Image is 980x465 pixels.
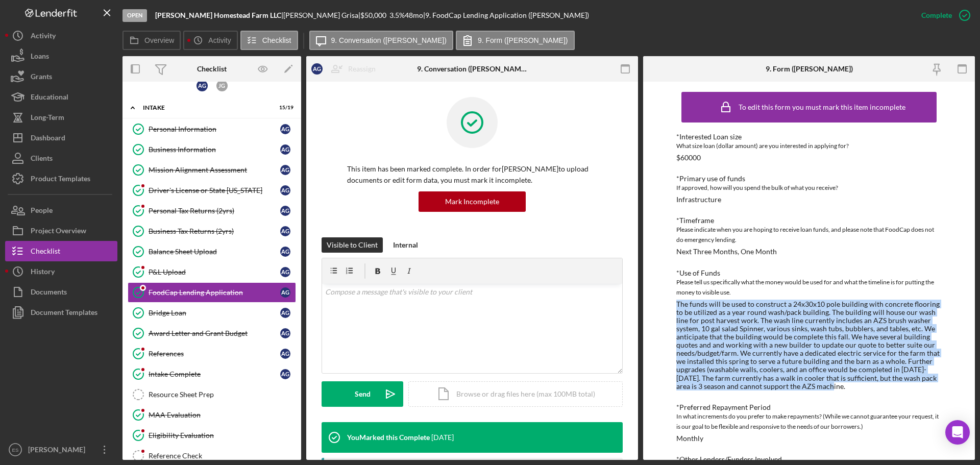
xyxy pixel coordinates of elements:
[128,180,296,201] a: Driver's License or State [US_STATE]AG
[280,206,290,216] div: A G
[280,124,290,134] div: A G
[31,87,68,110] div: Educational
[5,66,117,87] a: Grants
[149,145,280,154] div: Business Information
[149,125,280,133] div: Personal Information
[5,87,117,107] button: Educational
[149,268,280,276] div: P&L Upload
[31,221,86,243] div: Project Overview
[31,148,53,171] div: Clients
[5,168,117,189] button: Product Templates
[197,65,227,73] div: Checklist
[128,221,296,241] a: Business Tax Returns (2yrs)AG
[12,447,19,453] text: ES
[262,36,291,44] label: Checklist
[155,11,281,19] b: [PERSON_NAME] Homestead Farm LLC
[5,261,117,282] a: History
[676,216,942,225] div: *Timeframe
[921,5,952,26] div: Complete
[5,26,117,46] a: Activity
[122,9,147,22] div: Open
[31,241,60,264] div: Checklist
[122,31,181,50] button: Overview
[478,36,568,44] label: 9. Form ([PERSON_NAME])
[149,411,296,419] div: MAA Evaluation
[676,183,942,193] div: If approved, how will you spend the bulk of what you receive?
[31,26,56,48] div: Activity
[280,328,290,338] div: A G
[5,221,117,241] button: Project Overview
[143,105,268,111] div: Intake
[155,11,283,19] div: |
[5,107,117,128] button: Long-Term
[676,141,942,151] div: What size loan (dollar amount) are you interested in applying for?
[280,144,290,155] div: A G
[676,175,942,183] div: *Primary use of funds
[676,403,942,411] div: *Preferred Repayment Period
[183,31,237,50] button: Activity
[676,300,942,390] div: The funds will be used to construct a 24x30x10 pole building with concrete flooring to be utilize...
[128,201,296,221] a: Personal Tax Returns (2yrs)AG
[149,431,296,439] div: Eligibility Evaluation
[216,80,228,91] div: J G
[280,267,290,277] div: A G
[311,63,323,75] div: A G
[676,277,942,298] div: Please tell us specifically what the money would be used for and what the timeline is for putting...
[5,241,117,261] button: Checklist
[5,200,117,221] button: People
[208,36,231,44] label: Activity
[348,59,376,79] div: Reassign
[128,282,296,303] a: FoodCap Lending ApplicationAG
[128,364,296,384] a: Intake CompleteAG
[355,381,371,407] div: Send
[445,191,499,212] div: Mark Incomplete
[128,344,296,364] a: ReferencesAG
[280,308,290,318] div: A G
[128,323,296,344] a: Award Letter and Grant BudgetAG
[423,11,589,19] div: | 9. FoodCap Lending Application ([PERSON_NAME])
[128,160,296,180] a: Mission Alignment AssessmentAG
[31,168,90,191] div: Product Templates
[280,369,290,379] div: A G
[419,191,526,212] button: Mark Incomplete
[128,119,296,139] a: Personal InformationAG
[149,309,280,317] div: Bridge Loan
[149,288,280,297] div: FoodCap Lending Application
[5,128,117,148] button: Dashboard
[766,65,853,73] div: 9. Form ([PERSON_NAME])
[128,384,296,405] a: Resource Sheet Prep
[128,405,296,425] a: MAA Evaluation
[5,148,117,168] button: Clients
[144,36,174,44] label: Overview
[431,433,454,442] time: 2025-08-05 16:36
[393,237,418,253] div: Internal
[676,195,721,204] div: Infrastructure
[26,439,92,462] div: [PERSON_NAME]
[280,185,290,195] div: A G
[322,237,383,253] button: Visible to Client
[5,439,117,460] button: ES[PERSON_NAME]
[280,287,290,298] div: A G
[31,66,52,89] div: Grants
[149,186,280,194] div: Driver's License or State [US_STATE]
[945,420,970,445] div: Open Intercom Messenger
[676,133,942,141] div: *Interested Loan size
[31,261,55,284] div: History
[5,282,117,302] button: Documents
[31,282,67,305] div: Documents
[280,165,290,175] div: A G
[149,329,280,337] div: Award Letter and Grant Budget
[676,225,942,245] div: Please indicate when you are hoping to receive loan funds, and please note that FoodCap does not ...
[149,227,280,235] div: Business Tax Returns (2yrs)
[388,237,423,253] button: Internal
[128,262,296,282] a: P&L UploadAG
[31,302,97,325] div: Document Templates
[149,390,296,399] div: Resource Sheet Prep
[5,302,117,323] button: Document Templates
[149,248,280,256] div: Balance Sheet Upload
